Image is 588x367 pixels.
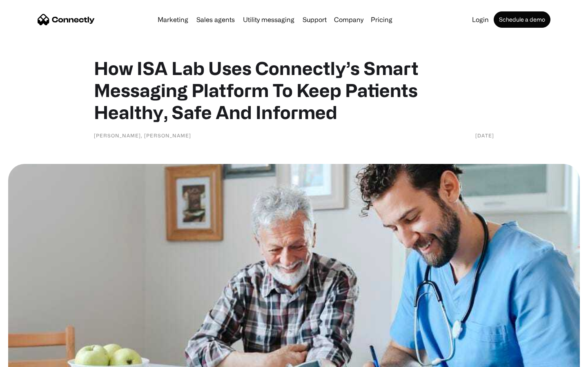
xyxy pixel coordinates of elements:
[8,353,49,364] aside: Language selected: English
[494,11,550,28] a: Schedule a demo
[94,57,494,123] h1: How ISA Lab Uses Connectly’s Smart Messaging Platform To Keep Patients Healthy, Safe And Informed
[299,16,330,23] a: Support
[154,16,192,23] a: Marketing
[334,14,363,25] div: Company
[367,16,396,23] a: Pricing
[193,16,238,23] a: Sales agents
[16,353,49,364] ul: Language list
[94,131,191,139] div: [PERSON_NAME], [PERSON_NAME]
[469,16,492,23] a: Login
[240,16,298,23] a: Utility messaging
[475,131,494,139] div: [DATE]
